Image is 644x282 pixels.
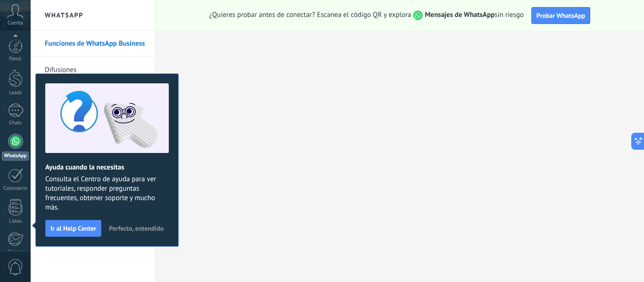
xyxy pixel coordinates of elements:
[2,90,29,96] div: Leads
[105,221,168,235] button: Perfecto, entendido
[2,56,29,62] div: Panel
[31,31,155,57] li: Funciones de WhatsApp Business
[2,120,29,126] div: Chats
[425,10,495,19] strong: Mensajes de WhatsApp
[45,220,101,237] button: Ir al Help Center
[45,31,146,57] a: Funciones de WhatsApp Business
[2,185,29,192] div: Calendario
[531,7,591,24] button: Probar WhatsApp
[537,11,586,20] span: Probar WhatsApp
[8,20,23,26] span: Cuenta
[2,152,29,161] div: WhatsApp
[109,225,164,232] span: Perfecto, entendido
[31,57,155,83] li: Difusiones
[50,225,96,232] span: Ir al Help Center
[2,218,29,225] div: Listas
[45,163,169,172] h2: Ayuda cuando la necesitas
[2,249,29,255] div: Correo
[209,10,524,20] span: ¿Quieres probar antes de conectar? Escanea el código QR y explora sin riesgo
[45,57,146,83] a: Difusiones
[45,175,169,212] span: Consulta el Centro de ayuda para ver tutoriales, responder preguntas frecuentes, obtener soporte ...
